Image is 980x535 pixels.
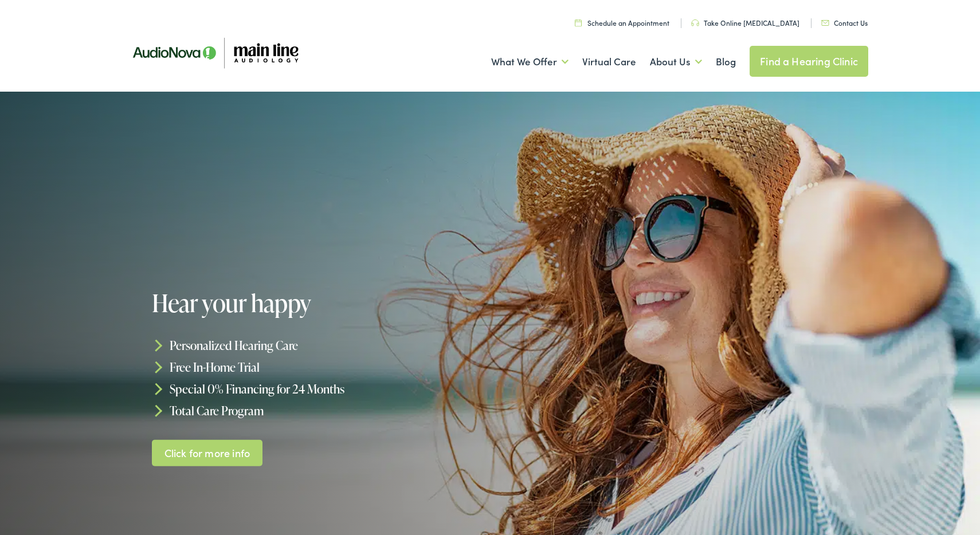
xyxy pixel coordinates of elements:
li: Free In-Home Trial [152,356,495,378]
img: utility icon [575,19,582,26]
li: Total Care Program [152,399,495,421]
a: Take Online [MEDICAL_DATA] [691,18,799,27]
a: Click for more info [152,439,262,466]
li: Special 0% Financing for 24 Months [152,378,495,400]
a: Virtual Care [582,41,636,83]
a: What We Offer [491,41,569,83]
a: Schedule an Appointment [575,18,669,27]
li: Personalized Hearing Care [152,335,495,356]
img: utility icon [691,19,699,26]
h1: Hear your happy [152,290,495,316]
a: Contact Us [821,18,868,27]
a: Find a Hearing Clinic [750,46,868,77]
img: utility icon [821,20,829,26]
a: About Us [650,41,702,83]
a: Blog [716,41,736,83]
